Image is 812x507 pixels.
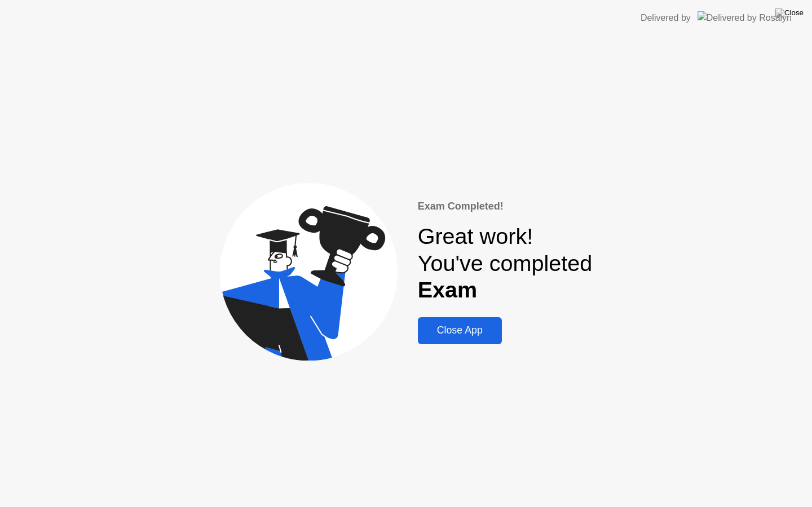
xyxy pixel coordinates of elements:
button: Close App [418,317,502,344]
img: Close [775,8,804,17]
div: Great work! You've completed [418,223,593,304]
img: Delivered by Rosalyn [698,11,792,24]
div: Delivered by [641,11,691,25]
div: Close App [421,324,498,336]
div: Exam Completed! [418,199,593,214]
b: Exam [418,277,478,302]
